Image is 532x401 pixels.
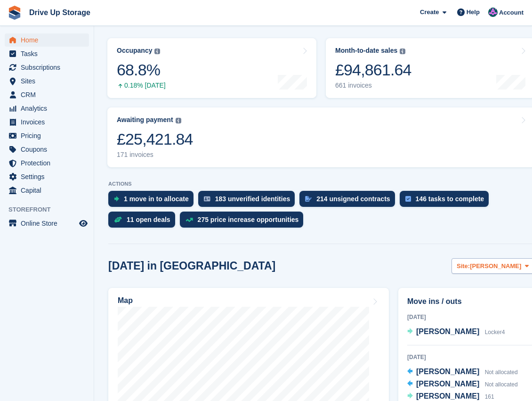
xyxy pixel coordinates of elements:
div: 183 unverified identities [215,195,290,203]
a: 275 price increase opportunities [180,212,308,232]
div: 171 invoices [117,151,193,159]
span: Settings [21,170,77,183]
div: Awaiting payment [117,116,173,124]
span: Account [499,8,524,17]
div: 275 price increase opportunities [198,216,299,223]
span: Not allocated [485,381,518,388]
a: 146 tasks to complete [400,191,494,212]
a: [PERSON_NAME] Not allocated [407,366,518,378]
a: [PERSON_NAME] Locker4 [407,326,505,338]
span: Locker4 [485,329,505,336]
a: menu [5,102,89,115]
img: verify_identity-adf6edd0f0f0b5bbfe63781bf79b02c33cf7c696d77639b501bdc392416b5a36.svg [204,196,210,202]
h2: Map [118,296,133,305]
span: [PERSON_NAME] [416,327,479,336]
span: Invoices [21,115,77,129]
a: [PERSON_NAME] Not allocated [407,378,518,391]
a: menu [5,88,89,101]
a: menu [5,217,89,230]
a: menu [5,47,89,60]
span: [PERSON_NAME] [416,380,479,388]
a: menu [5,74,89,88]
span: CRM [21,88,77,101]
img: icon-info-grey-7440780725fd019a000dd9b08b2336e03edf1995a4989e88bcd33f0948082b44.svg [154,49,160,54]
span: [PERSON_NAME] [416,368,479,376]
a: 1 move in to allocate [108,191,198,212]
span: Subscriptions [21,61,77,74]
span: Tasks [21,47,77,60]
span: Site: [457,262,470,271]
span: [PERSON_NAME] [470,262,521,271]
a: 214 unsigned contracts [299,191,399,212]
a: Drive Up Storage [25,5,94,20]
img: task-75834270c22a3079a89374b754ae025e5fb1db73e45f91037f5363f120a921f8.svg [405,196,411,202]
span: Protection [21,156,77,170]
span: 161 [485,393,494,400]
span: Sites [21,74,77,88]
a: menu [5,129,89,142]
a: menu [5,170,89,183]
a: menu [5,143,89,156]
div: Occupancy [117,47,152,55]
div: 1 move in to allocate [124,195,189,203]
a: 11 open deals [108,212,180,232]
span: Analytics [21,102,77,115]
a: Preview store [78,218,89,229]
div: 146 tasks to complete [416,195,484,203]
a: menu [5,156,89,170]
div: 214 unsigned contracts [316,195,390,203]
a: menu [5,61,89,74]
a: 183 unverified identities [198,191,300,212]
span: Home [21,33,77,47]
img: Andy [488,8,498,17]
img: price_increase_opportunities-93ffe204e8149a01c8c9dc8f82e8f89637d9d84a8eef4429ea346261dce0b2c0.svg [185,218,193,222]
div: 68.8% [117,60,166,80]
span: Coupons [21,143,77,156]
span: Pricing [21,129,77,142]
span: Capital [21,184,77,197]
div: £25,421.84 [117,130,193,149]
span: Not allocated [485,369,518,376]
span: Create [420,8,439,17]
span: Storefront [8,205,94,214]
img: deal-1b604bf984904fb50ccaf53a9ad4b4a5d6e5aea283cecdc64d6e3604feb123c2.svg [114,216,122,223]
a: Occupancy 68.8% 0.18% [DATE] [107,38,316,98]
h2: [DATE] in [GEOGRAPHIC_DATA] [108,260,275,272]
img: icon-info-grey-7440780725fd019a000dd9b08b2336e03edf1995a4989e88bcd33f0948082b44.svg [176,118,181,123]
div: £94,861.64 [335,60,411,80]
div: Month-to-date sales [335,47,397,55]
img: move_ins_to_allocate_icon-fdf77a2bb77ea45bf5b3d319d69a93e2d87916cf1d5bf7949dd705db3b84f3ca.svg [114,196,119,202]
a: menu [5,184,89,197]
span: Online Store [21,217,77,230]
div: 11 open deals [127,216,170,223]
a: menu [5,33,89,47]
a: menu [5,115,89,129]
div: 661 invoices [335,82,411,90]
div: 0.18% [DATE] [117,82,166,90]
img: stora-icon-8386f47178a22dfd0bd8f6a31ec36ba5ce8667c1dd55bd0f319d3a0aa187defe.svg [8,6,22,20]
span: [PERSON_NAME] [416,392,479,400]
img: icon-info-grey-7440780725fd019a000dd9b08b2336e03edf1995a4989e88bcd33f0948082b44.svg [400,49,405,54]
span: Help [467,8,480,17]
img: contract_signature_icon-13c848040528278c33f63329250d36e43548de30e8caae1d1a13099fd9432cc5.svg [305,196,312,202]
